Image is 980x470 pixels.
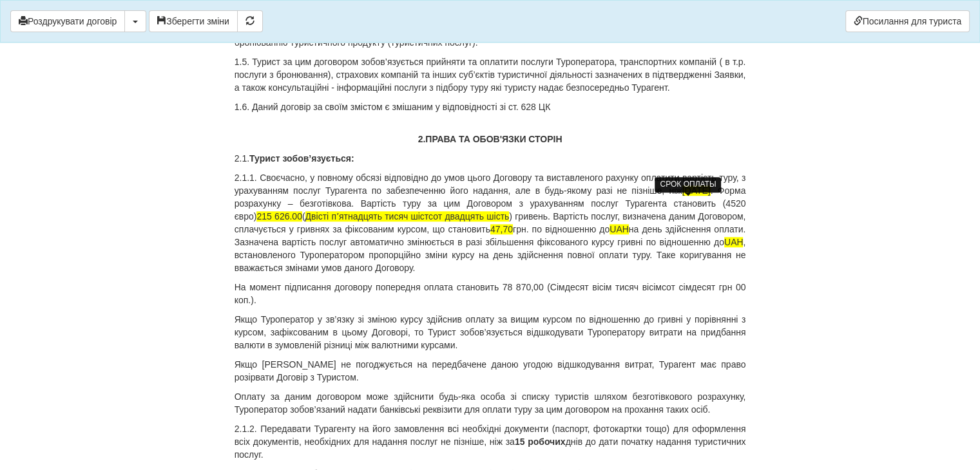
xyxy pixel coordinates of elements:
[724,237,744,247] span: UAH
[235,171,746,274] p: 2.1.1. Своєчасно, у повному обсязі відповідно до умов цього Договору та виставленого рахунку опла...
[249,153,354,164] b: Турист зобов’язується:
[515,437,566,447] b: 15 робочих
[235,281,746,306] p: На момент підписання договору попередня оплата становить 78 870,00 (Сімдесят вісім тисяч вісімсот...
[845,10,970,32] a: Посилання для туриста
[490,224,513,234] span: 47,70
[149,10,238,32] button: Зберегти зміни
[235,152,746,165] p: 2.1.
[256,211,302,221] span: 215 626.00
[235,55,746,94] p: 1.5. Турист за цим договором зобов’язується прийняти та оплатити послуги Туроператора, транспортн...
[235,390,746,416] p: Оплату за даним договором може здійснити будь-яка особа зі списку туристів шляхом безготівкового ...
[10,10,125,32] button: Роздрукувати договір
[655,177,721,192] div: СРОК ОПЛАТЫ
[235,100,746,113] p: 1.6. Даний договір за своїм змістом є змішаним у відповідності зі ст. 628 ЦК
[610,224,629,234] span: UAH
[305,211,510,221] span: Двісті пʼятнадцять тисяч шістсот двадцять шість
[235,313,746,352] p: Якщо Туроператор у зв’язку зі зміною курсу здійснив оплату за вищим курсом по відношенню до гривн...
[235,358,746,384] p: Якщо [PERSON_NAME] не погоджується на передбачене даною угодою відшкодування витрат, Турагент має...
[235,422,746,461] p: 2.1.2. Передавати Турагенту на його замовлення всі необхідні документи (паспорт, фотокартки тощо)...
[235,133,746,146] p: 2.ПРАВА ТА ОБОВ'ЯЗКИ СТОРІН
